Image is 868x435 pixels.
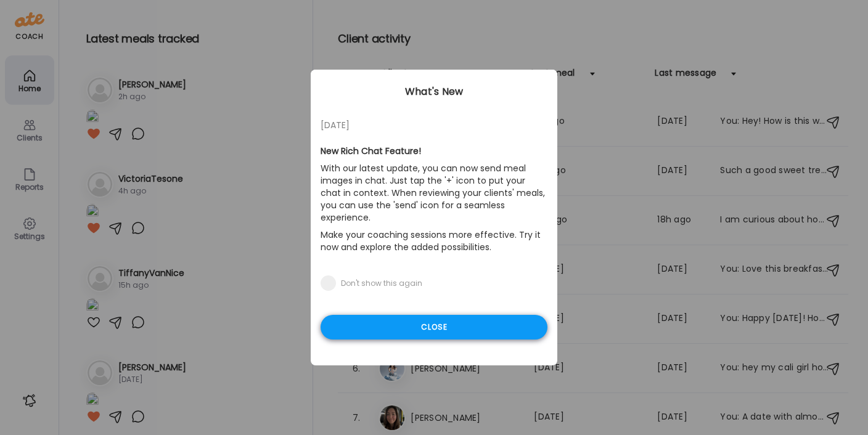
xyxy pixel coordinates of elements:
[321,315,547,339] div: Close
[321,226,547,256] p: Make your coaching sessions more effective. Try it now and explore the added possibilities.
[341,278,422,288] div: Don't show this again
[321,145,421,157] b: New Rich Chat Feature!
[321,160,547,226] p: With our latest update, you can now send meal images in chat. Just tap the '+' icon to put your c...
[311,84,557,99] div: What's New
[321,118,547,132] div: [DATE]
